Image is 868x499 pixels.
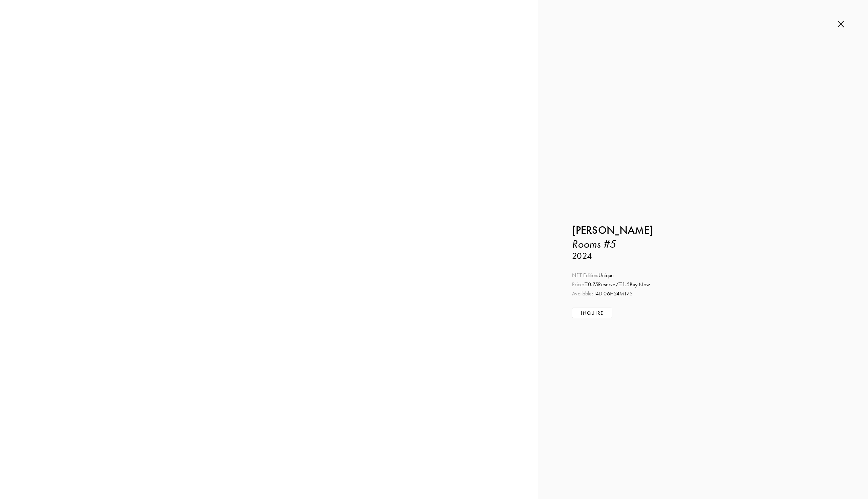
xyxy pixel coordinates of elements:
img: cross.b43b024a.svg [837,20,844,28]
span: 24 [614,290,619,297]
span: Ξ [584,281,588,288]
b: [PERSON_NAME] [572,224,653,237]
span: Available: [572,290,593,297]
i: Rooms #5 [572,237,616,250]
div: Unique [572,272,834,279]
span: S [630,290,632,297]
span: 17 [624,290,629,297]
button: Inquire [572,308,612,318]
span: 06 [604,290,610,297]
span: Price: [572,281,584,288]
span: H [610,290,614,297]
span: NFT Edition: [572,272,598,278]
span: 14 [593,290,599,297]
div: 0.75 Reserve / 1.5 Buy Now [572,281,834,288]
span: M [619,290,624,297]
span: Ξ [619,281,623,288]
h3: 2024 [572,251,834,262]
span: D [599,290,602,297]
